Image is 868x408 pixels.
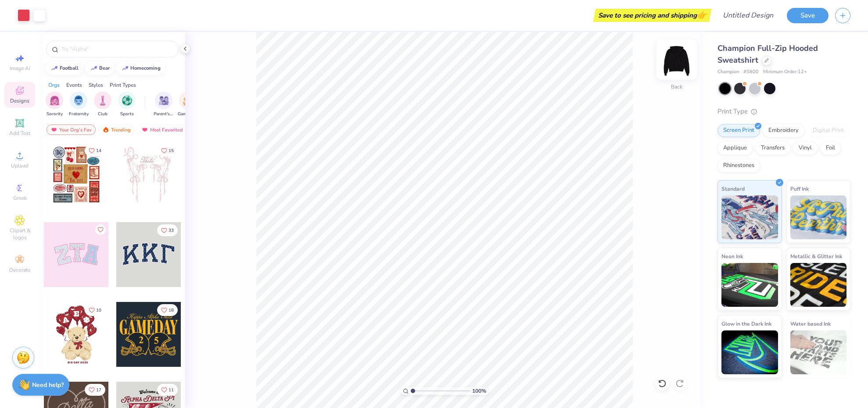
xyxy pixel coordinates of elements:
img: Water based Ink [790,330,847,374]
div: filter for Parent's Weekend [154,92,174,117]
div: filter for Club [94,92,111,117]
span: Greek [13,195,27,202]
img: Glow in the Dark Ink [721,330,778,374]
span: 👉 [697,10,707,20]
span: Game Day [178,111,198,117]
span: 10 [96,308,101,312]
span: Upload [11,162,29,169]
button: football [46,62,82,75]
div: Foil [820,142,841,155]
span: Champion [717,68,739,76]
div: Back [671,83,682,91]
span: 100 % [472,387,486,395]
div: Styles [89,81,103,89]
button: filter button [69,92,89,117]
span: Club [98,111,108,117]
span: Puff Ink [790,184,809,193]
img: most_fav.gif [141,127,148,133]
span: Add Text [9,130,30,137]
img: Standard [721,195,778,239]
div: filter for Game Day [178,92,198,117]
div: Digital Print [807,124,850,137]
div: Events [66,81,82,89]
input: Untitled Design [716,7,780,24]
div: homecoming [130,66,161,71]
button: filter button [94,92,111,117]
img: Fraternity Image [74,96,83,106]
span: Standard [721,184,745,193]
img: trend_line.gif [90,66,97,71]
img: most_fav.gif [50,127,57,133]
span: Sorority [47,111,63,117]
span: Designs [10,97,29,104]
span: # S800 [743,68,759,76]
div: Print Type [717,106,850,117]
img: trend_line.gif [122,66,129,71]
span: 11 [169,388,174,392]
div: bear [99,66,110,71]
div: Print Types [110,81,136,89]
span: Fraternity [69,111,89,117]
button: Like [157,224,178,236]
span: 18 [169,308,174,312]
img: trend_line.gif [51,66,58,71]
span: Parent's Weekend [154,111,174,117]
span: Water based Ink [790,319,831,328]
img: Game Day Image [183,96,193,106]
div: Trending [98,124,135,135]
img: Metallic & Glitter Ink [790,263,847,307]
button: filter button [154,92,174,117]
input: Try "Alpha" [61,45,173,53]
button: Like [157,384,178,396]
div: football [60,66,79,71]
button: Like [85,145,105,156]
img: Back [659,42,694,77]
span: 33 [169,228,174,233]
button: filter button [118,92,136,117]
div: Orgs [48,81,60,89]
div: Your Org's Fav [47,124,96,135]
img: Puff Ink [790,195,847,239]
button: bear [86,62,114,75]
div: Rhinestones [717,159,760,172]
button: Like [85,304,105,316]
img: Sports Image [122,96,132,106]
button: filter button [46,92,63,117]
span: Sports [120,111,134,117]
button: Like [95,224,106,235]
span: Neon Ink [721,252,743,261]
strong: Need help? [32,381,64,389]
span: 15 [169,149,174,153]
div: filter for Sports [118,92,136,117]
div: filter for Fraternity [69,92,89,117]
span: Metallic & Glitter Ink [790,252,842,261]
span: Minimum Order: 12 + [763,68,807,76]
button: Save [787,8,829,23]
img: Neon Ink [721,263,778,307]
div: Transfers [755,142,790,155]
button: Like [157,304,178,316]
button: Like [157,145,178,156]
span: Glow in the Dark Ink [721,319,771,328]
img: Sorority Image [50,96,60,106]
span: Clipart & logos [4,227,35,241]
img: trending.gif [102,127,109,133]
div: Vinyl [793,142,818,155]
span: 17 [96,388,101,392]
button: Like [85,384,105,396]
div: Screen Print [717,124,760,137]
span: Decorate [9,266,30,273]
div: Most Favorited [137,124,187,135]
img: Club Image [98,96,108,106]
div: Embroidery [763,124,804,137]
span: Image AI [10,65,30,72]
div: filter for Sorority [46,92,63,117]
div: Save to see pricing and shipping [595,9,709,22]
button: filter button [178,92,198,117]
img: Parent's Weekend Image [159,96,169,106]
span: 14 [96,149,101,153]
button: homecoming [117,62,165,75]
div: Applique [717,142,753,155]
span: Champion Full-Zip Hooded Sweatshirt [717,43,818,65]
